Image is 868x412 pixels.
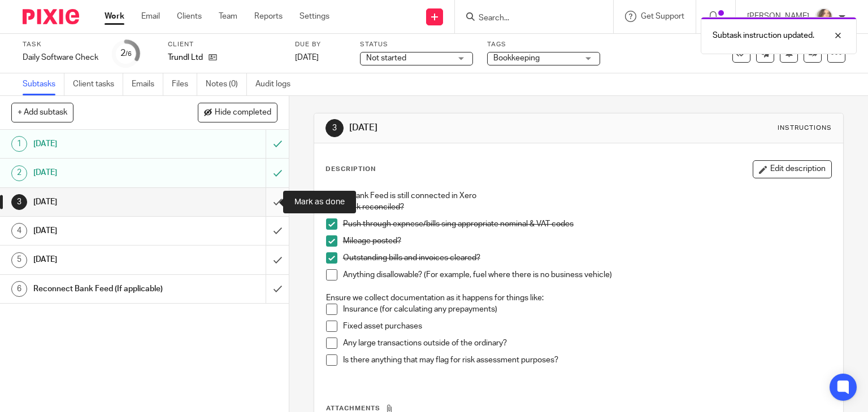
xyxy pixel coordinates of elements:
div: 3 [11,194,27,210]
p: Bank reconciled? [343,201,832,213]
a: Audit logs [255,73,299,95]
p: Anything disallowable? (For example, fuel where there is no business vehicle) [343,269,832,280]
a: Email [141,11,160,22]
a: Client tasks [73,73,123,95]
div: 2 [11,165,27,181]
button: + Add subtask [11,103,73,122]
h1: [DATE] [33,164,181,181]
h1: Reconnect Bank Feed (If applicable) [33,280,181,297]
a: Notes (0) [206,73,247,95]
div: Daily Software Check [23,52,98,63]
img: Pixie [23,9,79,24]
label: Task [23,40,98,49]
label: Client [168,40,281,49]
label: Status [360,40,473,49]
span: Not started [366,54,406,62]
a: Emails [132,73,163,95]
small: /6 [125,51,132,57]
p: Check Bank Feed is still connected in Xero [326,190,832,201]
h1: [DATE] [33,222,181,239]
h1: [DATE] [33,251,181,268]
div: 5 [11,252,27,268]
span: Hide completed [215,108,271,117]
button: Hide completed [198,103,277,122]
a: Subtasks [23,73,64,95]
a: Team [219,11,237,22]
span: Attachments [326,405,380,411]
a: Files [172,73,197,95]
a: Clients [177,11,202,22]
p: Push through expnese/bills sing appropriate nominal & VAT codes [343,218,832,230]
img: charl-profile%20pic.jpg [815,8,833,26]
span: [DATE] [295,54,319,62]
button: Edit description [753,160,832,178]
div: 4 [11,223,27,239]
span: Bookkeeping [493,54,540,62]
div: 2 [120,47,132,60]
p: Insurance (for calculating any prepayments) [343,304,832,315]
div: 3 [325,119,344,137]
p: Any large transactions outside of the ordinary? [343,338,832,349]
p: Fixed asset purchases [343,321,832,332]
h1: [DATE] [33,135,181,152]
p: Is there anything that may flag for risk assessment purposes? [343,354,832,366]
p: Description [325,165,376,174]
div: 1 [11,136,27,152]
label: Due by [295,40,346,49]
a: Settings [300,11,329,22]
h1: [DATE] [33,194,181,211]
p: Trundl Ltd [168,52,203,63]
div: 6 [11,281,27,297]
a: Reports [254,11,283,22]
p: Outstanding bills and invoices cleared? [343,252,832,264]
a: Work [105,11,124,22]
p: Ensure we collect documentation as it happens for things like: [326,292,832,304]
p: Subtask instruction updated. [713,30,814,41]
h1: [DATE] [349,122,602,134]
p: Mileage posted? [343,235,832,247]
div: Instructions [778,124,832,133]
